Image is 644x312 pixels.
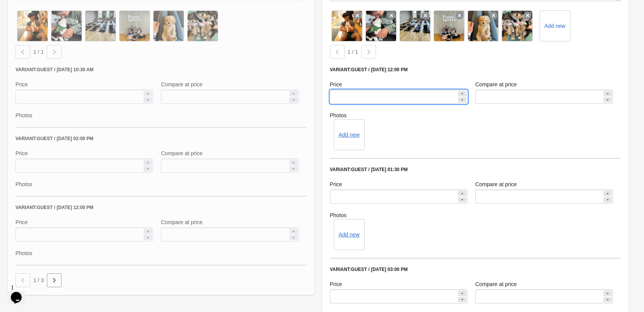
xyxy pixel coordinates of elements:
[330,67,621,73] div: Variant: Guest / [DATE] 12:00 PM
[330,81,342,88] label: Price
[330,280,342,288] label: Price
[330,211,621,219] label: Photos
[475,180,517,188] label: Compare at price
[33,49,44,55] span: 1 / 1
[33,277,44,283] span: 1 / 3
[338,132,359,138] button: Add new
[475,280,517,288] label: Compare at price
[330,180,342,188] label: Price
[338,231,359,238] button: Add new
[330,111,621,119] label: Photos
[348,49,358,55] span: 1 / 1
[330,166,621,173] div: Variant: Guest / [DATE] 01:30 PM
[544,22,565,30] label: Add new
[475,81,517,88] label: Compare at price
[330,266,621,273] div: Variant: Guest / [DATE] 03:00 PM
[8,281,32,304] iframe: chat widget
